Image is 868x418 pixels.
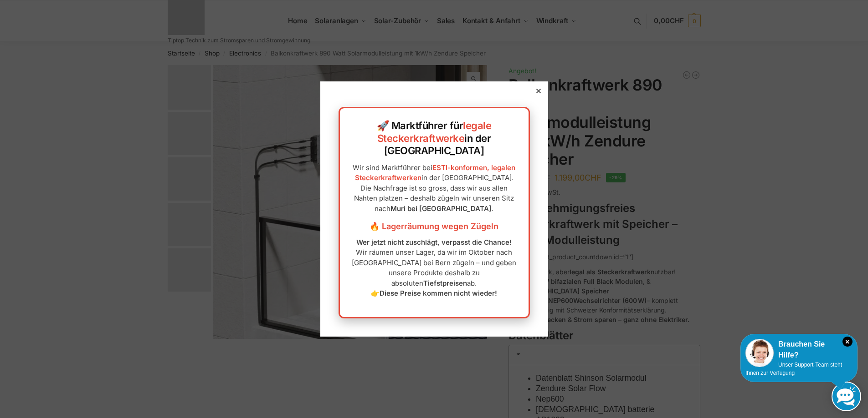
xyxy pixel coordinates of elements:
[349,237,519,299] p: Wir räumen unser Lager, da wir im Oktober nach [GEOGRAPHIC_DATA] bei Bern zügeln – und geben unse...
[745,362,842,376] span: Unser Support-Team steht Ihnen zur Verfügung
[377,120,492,144] a: legale Steckerkraftwerke
[745,339,853,361] div: Brauchen Sie Hilfe?
[349,221,519,232] h3: 🔥 Lagerräumung wegen Zügeln
[349,120,519,157] h2: 🚀 Marktführer für in der [GEOGRAPHIC_DATA]
[423,279,467,287] strong: Tiefstpreisen
[390,204,492,213] strong: Muri bei [GEOGRAPHIC_DATA]
[356,238,512,247] strong: Wer jetzt nicht zuschlägt, verpasst die Chance!
[745,339,774,367] img: Customer service
[380,289,497,297] strong: Diese Preise kommen nicht wieder!
[349,163,519,214] p: Wir sind Marktführer bei in der [GEOGRAPHIC_DATA]. Die Nachfrage ist so gross, dass wir aus allen...
[842,337,853,347] i: Schließen
[355,163,516,182] a: ESTI-konformen, legalen Steckerkraftwerken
